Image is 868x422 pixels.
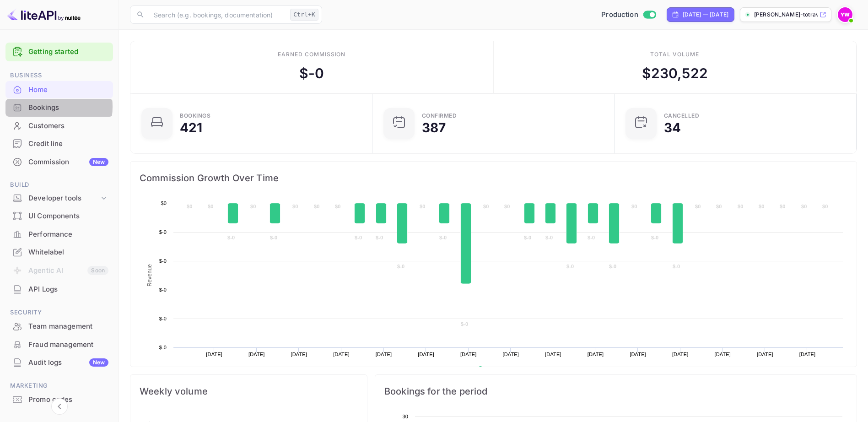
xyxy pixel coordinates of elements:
[838,7,852,22] img: Yahav Winkler
[278,50,345,59] div: Earned commission
[5,391,113,409] div: Promo codes
[651,235,658,240] text: $-0
[631,204,637,209] text: $0
[28,121,108,131] div: Customers
[5,135,113,153] div: Credit line
[28,340,108,350] div: Fraud management
[187,204,193,209] text: $0
[5,135,113,152] a: Credit line
[314,204,320,209] text: $0
[5,243,113,260] a: Whitelabel
[566,264,574,269] text: $-0
[159,287,167,292] text: $-0
[695,204,701,209] text: $0
[545,235,553,240] text: $-0
[759,204,765,209] text: $0
[51,398,68,415] button: Collapse navigation
[28,229,108,240] div: Performance
[5,226,113,243] div: Performance
[159,258,167,264] text: $-0
[461,321,468,327] text: $-0
[672,352,689,357] text: [DATE]
[524,235,531,240] text: $-0
[422,121,446,134] div: 387
[5,354,113,371] a: Audit logsNew
[420,204,426,209] text: $0
[28,157,108,168] div: Commission
[422,113,457,119] div: Confirmed
[5,117,113,135] div: Customers
[5,70,113,81] span: Business
[5,308,113,318] span: Security
[5,336,113,354] div: Fraud management
[5,243,113,261] div: Whitelabel
[5,336,113,353] a: Fraud management
[483,204,489,209] text: $0
[799,352,816,357] text: [DATE]
[5,281,113,298] div: API Logs
[89,358,108,367] div: New
[291,352,307,357] text: [DATE]
[757,352,773,357] text: [DATE]
[5,190,113,206] div: Developer tools
[299,63,324,84] div: $ -0
[28,321,108,332] div: Team management
[5,391,113,408] a: Promo codes
[601,10,638,20] span: Production
[159,316,167,321] text: $-0
[5,99,113,116] a: Bookings
[683,11,728,19] div: [DATE] — [DATE]
[28,139,108,149] div: Credit line
[290,9,318,21] div: Ctrl+K
[801,204,807,209] text: $0
[5,318,113,335] div: Team management
[504,204,510,209] text: $0
[28,357,108,368] div: Audit logs
[208,204,214,209] text: $0
[664,113,700,119] div: CANCELLED
[609,264,616,269] text: $-0
[673,264,680,269] text: $-0
[5,354,113,372] div: Audit logsNew
[28,284,108,295] div: API Logs
[159,345,167,350] text: $-0
[28,193,99,204] div: Developer tools
[5,81,113,99] div: Home
[397,264,404,269] text: $-0
[28,395,108,405] div: Promo codes
[140,171,847,185] span: Commission Growth Over Time
[5,207,113,225] div: UI Components
[146,264,153,287] text: Revenue
[598,10,659,20] div: Switch to Sandbox mode
[716,204,722,209] text: $0
[89,158,108,166] div: New
[5,226,113,243] a: Performance
[486,366,510,373] text: Revenue
[250,204,256,209] text: $0
[5,81,113,98] a: Home
[28,211,108,222] div: UI Components
[28,47,108,57] a: Getting started
[545,352,561,357] text: [DATE]
[148,5,286,24] input: Search (e.g. bookings, documentation)
[5,153,113,171] div: CommissionNew
[503,352,519,357] text: [DATE]
[180,121,202,134] div: 421
[5,180,113,190] span: Build
[714,352,731,357] text: [DATE]
[333,352,350,357] text: [DATE]
[159,229,167,235] text: $-0
[376,235,383,240] text: $-0
[630,352,646,357] text: [DATE]
[588,235,595,240] text: $-0
[28,85,108,95] div: Home
[248,352,265,357] text: [DATE]
[292,204,298,209] text: $0
[270,235,277,240] text: $-0
[5,207,113,224] a: UI Components
[7,7,81,22] img: LiteAPI logo
[5,117,113,134] a: Customers
[28,247,108,258] div: Whitelabel
[140,384,358,399] span: Weekly volume
[418,352,434,357] text: [DATE]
